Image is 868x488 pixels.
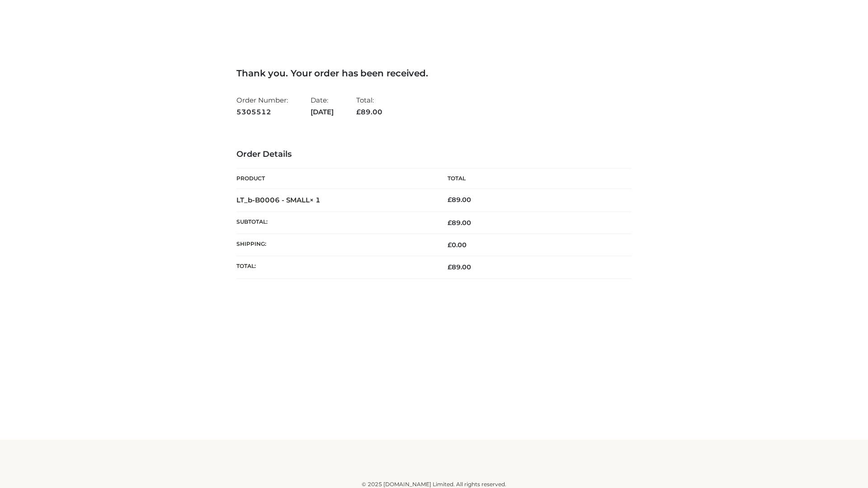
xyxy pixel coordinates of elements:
[236,169,434,189] th: Product
[448,196,452,204] span: £
[236,106,288,118] strong: 5305512
[236,68,632,79] h3: Thank you. Your order has been received.
[236,256,434,278] th: Total:
[356,108,361,116] span: £
[236,234,434,256] th: Shipping:
[356,108,382,116] span: 89.00
[236,150,632,160] h3: Order Details
[236,196,321,204] strong: LT_b-B0006 - SMALL
[311,92,334,120] li: Date:
[236,92,288,120] li: Order Number:
[448,219,471,227] span: 89.00
[310,196,321,204] strong: × 1
[356,92,382,120] li: Total:
[448,219,452,227] span: £
[448,196,471,204] bdi: 89.00
[236,211,434,234] th: Subtotal:
[448,263,452,271] span: £
[448,241,452,249] span: £
[434,169,632,189] th: Total
[311,106,334,118] strong: [DATE]
[448,263,471,271] span: 89.00
[448,241,467,249] bdi: 0.00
